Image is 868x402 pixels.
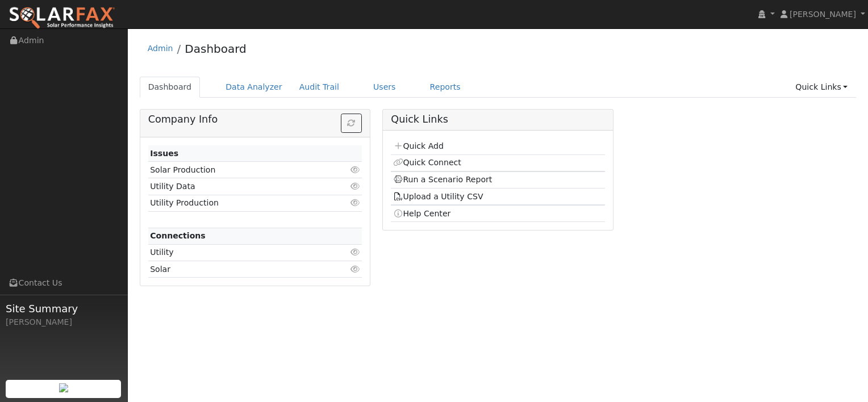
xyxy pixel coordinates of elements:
[148,244,328,261] td: Utility
[148,261,328,278] td: Solar
[6,301,122,316] span: Site Summary
[350,248,360,256] i: Click to view
[148,44,173,53] a: Admin
[393,192,483,201] a: Upload a Utility CSV
[9,6,115,30] img: SolarFax
[6,316,122,328] div: [PERSON_NAME]
[365,77,404,98] a: Users
[350,166,360,174] i: Click to view
[350,265,360,273] i: Click to view
[787,77,856,98] a: Quick Links
[140,77,201,98] a: Dashboard
[422,77,469,98] a: Reports
[790,10,856,19] span: [PERSON_NAME]
[350,199,360,207] i: Click to view
[59,383,68,392] img: retrieve
[217,77,291,98] a: Data Analyzer
[150,231,206,240] strong: Connections
[148,195,328,211] td: Utility Production
[148,162,328,178] td: Solar Production
[393,209,451,218] a: Help Center
[148,114,362,125] h5: Company Info
[393,141,444,150] a: Quick Add
[391,114,604,125] h5: Quick Links
[393,158,461,167] a: Quick Connect
[185,42,247,56] a: Dashboard
[148,178,328,195] td: Utility Data
[350,182,360,190] i: Click to view
[291,77,348,98] a: Audit Trail
[393,175,493,184] a: Run a Scenario Report
[150,149,178,158] strong: Issues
